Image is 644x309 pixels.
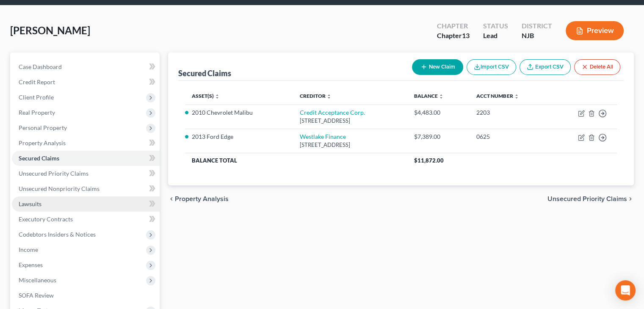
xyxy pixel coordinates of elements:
span: Codebtors Insiders & Notices [19,231,96,238]
a: Credit Acceptance Corp. [300,109,365,116]
a: Secured Claims [12,151,160,166]
i: unfold_more [439,94,444,99]
li: 2013 Ford Edge [192,132,286,141]
div: $4,483.00 [414,108,463,117]
div: Chapter [437,31,470,41]
div: [STREET_ADDRESS] [300,117,400,125]
span: Property Analysis [175,196,229,202]
span: Case Dashboard [19,63,62,70]
div: Lead [483,31,508,41]
a: Lawsuits [12,196,160,212]
i: unfold_more [215,94,220,99]
a: Property Analysis [12,135,160,151]
div: [STREET_ADDRESS] [300,141,400,149]
a: Executory Contracts [12,212,160,227]
span: Income [19,246,38,253]
span: Unsecured Nonpriority Claims [19,185,100,192]
div: Open Intercom Messenger [615,280,636,301]
div: $7,389.00 [414,132,463,141]
span: Credit Report [19,78,55,86]
a: Balance unfold_more [414,93,444,99]
div: NJB [522,31,552,41]
div: Chapter [437,21,470,31]
div: Status [483,21,508,31]
a: Export CSV [520,59,571,75]
i: unfold_more [514,94,519,99]
button: chevron_left Property Analysis [168,196,229,202]
div: 2203 [476,108,544,117]
li: 2010 Chevrolet Malibu [192,108,286,117]
button: Preview [566,21,624,40]
a: Credit Report [12,74,160,90]
span: Real Property [19,109,55,116]
span: Personal Property [19,124,67,131]
span: Miscellaneous [19,276,56,284]
a: Acct Number unfold_more [476,93,519,99]
a: Asset(s) unfold_more [192,93,220,99]
span: Property Analysis [19,139,66,146]
span: Lawsuits [19,200,41,207]
a: SOFA Review [12,288,160,303]
a: Unsecured Priority Claims [12,166,160,181]
span: Client Profile [19,94,54,101]
span: Secured Claims [19,154,59,162]
span: Executory Contracts [19,215,73,223]
span: $11,872.00 [414,157,444,164]
th: Balance Total [185,153,407,168]
i: chevron_left [168,196,175,202]
button: New Claim [412,59,463,75]
span: Expenses [19,261,43,268]
button: Delete All [574,59,620,75]
div: 0625 [476,132,544,141]
span: Unsecured Priority Claims [547,196,627,202]
span: [PERSON_NAME] [10,24,90,36]
div: Secured Claims [178,68,231,78]
a: Unsecured Nonpriority Claims [12,181,160,196]
a: Creditor unfold_more [300,93,332,99]
div: District [522,21,552,31]
span: 13 [462,31,470,39]
span: Unsecured Priority Claims [19,170,88,177]
span: SOFA Review [19,292,54,299]
i: chevron_right [627,196,634,202]
i: unfold_more [326,94,332,99]
a: Case Dashboard [12,59,160,74]
button: Import CSV [467,59,516,75]
a: Westlake Finance [300,133,346,140]
button: Unsecured Priority Claims chevron_right [547,196,634,202]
